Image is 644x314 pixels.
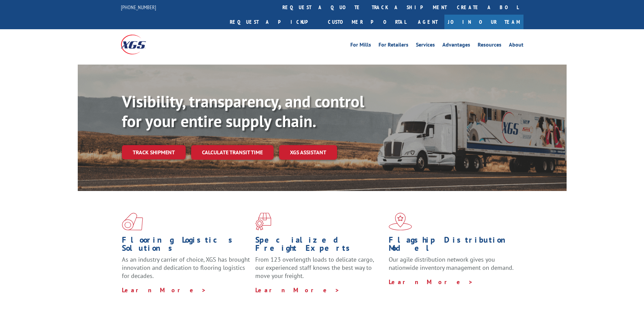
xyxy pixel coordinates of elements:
a: Learn More > [122,286,206,294]
a: Services [416,42,435,50]
a: [PHONE_NUMBER] [121,4,156,11]
a: For Retailers [379,42,408,50]
a: Advantages [442,42,470,50]
a: Request a pickup [225,15,323,29]
a: For Mills [350,42,371,50]
a: Learn More > [255,286,340,294]
img: xgs-icon-focused-on-flooring-red [255,213,271,230]
a: Join Our Team [444,15,523,29]
a: XGS ASSISTANT [279,145,337,160]
a: Learn More > [389,278,473,286]
a: Resources [478,42,501,50]
img: xgs-icon-flagship-distribution-model-red [389,213,412,230]
span: Our agile distribution network gives you nationwide inventory management on demand. [389,256,514,272]
b: Visibility, transparency, and control for your entire supply chain. [122,91,364,132]
a: Track shipment [122,145,186,159]
h1: Flagship Distribution Model [389,236,517,256]
span: As an industry carrier of choice, XGS has brought innovation and dedication to flooring logistics... [122,256,250,280]
p: From 123 overlength loads to delicate cargo, our experienced staff knows the best way to move you... [255,256,384,286]
a: About [509,42,523,50]
a: Calculate transit time [191,145,274,160]
h1: Flooring Logistics Solutions [122,236,250,256]
a: Agent [411,15,444,29]
h1: Specialized Freight Experts [255,236,384,256]
a: Customer Portal [323,15,411,29]
img: xgs-icon-total-supply-chain-intelligence-red [122,213,143,230]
